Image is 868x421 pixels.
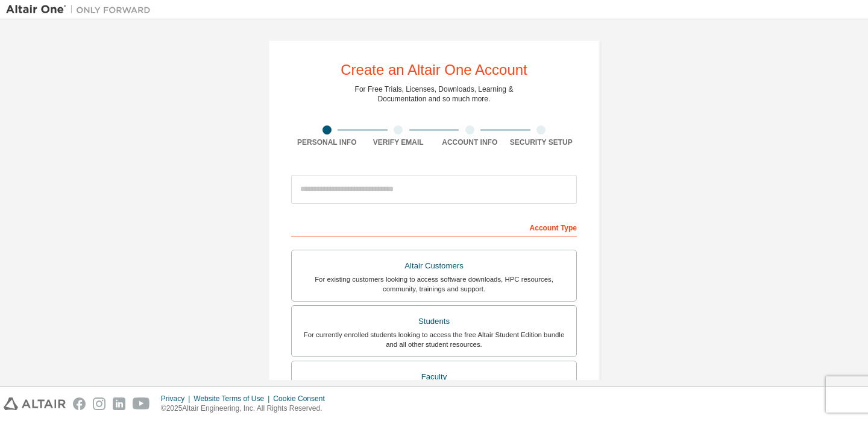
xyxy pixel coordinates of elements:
[299,274,569,294] div: For existing customers looking to access software downloads, HPC resources, community, trainings ...
[506,138,577,147] div: Security Setup
[161,394,193,404] div: Privacy
[363,138,435,147] div: Verify Email
[291,138,363,147] div: Personal Info
[133,397,150,410] img: youtube.svg
[299,369,569,385] div: Faculty
[355,84,514,104] div: For Free Trials, Licenses, Downloads, Learning & Documentation and so much more.
[193,394,273,404] div: Website Terms of Use
[434,138,506,147] div: Account Info
[299,330,569,349] div: For currently enrolled students looking to access the free Altair Student Edition bundle and all ...
[6,4,157,16] img: Altair One
[73,397,86,410] img: facebook.svg
[161,404,332,414] p: © 2025 Altair Engineering, Inc. All Rights Reserved.
[291,217,577,236] div: Account Type
[4,397,66,410] img: altair_logo.svg
[341,63,527,77] div: Create an Altair One Account
[299,313,569,330] div: Students
[93,397,105,410] img: instagram.svg
[273,394,332,404] div: Cookie Consent
[299,258,569,274] div: Altair Customers
[113,397,125,410] img: linkedin.svg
